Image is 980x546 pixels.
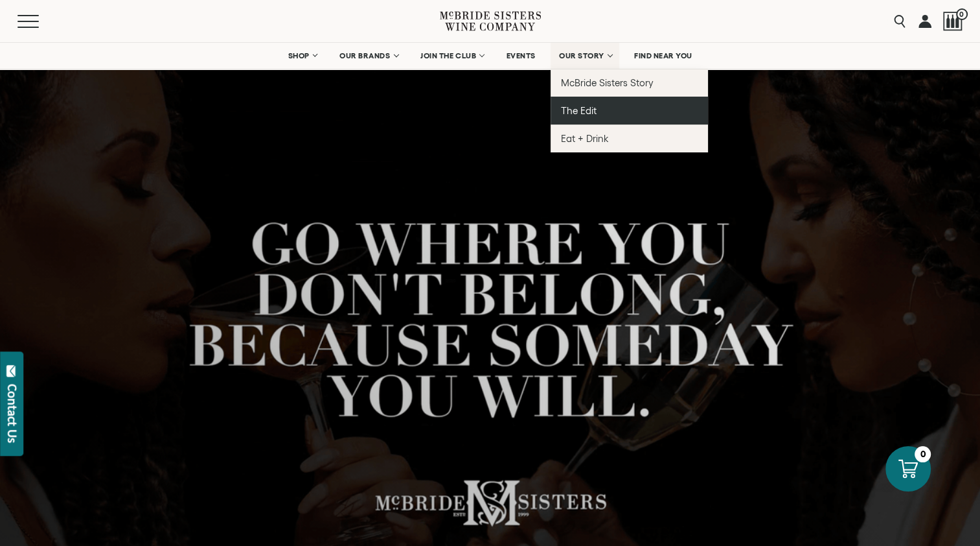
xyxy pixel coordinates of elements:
[561,105,597,116] span: The Edit
[634,51,692,60] span: FIND NEAR YOU
[420,51,476,60] span: JOIN THE CLUB
[551,69,708,97] a: McBride Sisters Story
[956,8,968,20] span: 0
[626,43,701,69] a: FIND NEAR YOU
[507,51,536,60] span: EVENTS
[6,384,19,443] div: Contact Us
[279,43,325,69] a: SHOP
[561,133,609,144] span: Eat + Drink
[915,446,931,462] div: 0
[551,43,620,69] a: OUR STORY
[498,43,544,69] a: EVENTS
[551,125,708,152] a: Eat + Drink
[561,77,654,88] span: McBride Sisters Story
[288,51,310,60] span: SHOP
[559,51,604,60] span: OUR STORY
[551,97,708,125] a: The Edit
[331,43,405,69] a: OUR BRANDS
[339,51,390,60] span: OUR BRANDS
[17,15,64,28] button: Mobile Menu Trigger
[412,43,492,69] a: JOIN THE CLUB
